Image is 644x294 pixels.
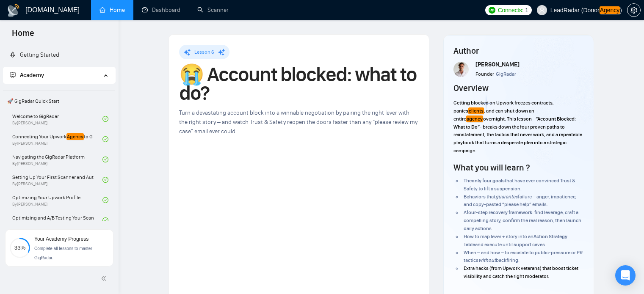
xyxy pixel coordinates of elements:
a: Optimizing and A/B Testing Your Scanner for Better Results [12,211,102,230]
em: guarantee [495,194,518,200]
span: How to map lever + story into an [464,234,533,239]
span: Your Academy Progress [34,236,88,242]
strong: Action Strategy Table [464,234,567,247]
span: Academy [10,71,44,79]
span: A [464,209,467,215]
span: Complete all lessons to master GigRadar. [34,246,92,260]
h4: Author [453,45,583,57]
span: and execute until support caves. [475,242,546,247]
span: check-circle [102,217,108,223]
a: Welcome to GigRadarBy[PERSON_NAME] [12,110,102,128]
span: backfiring. [496,257,520,263]
span: Connects: [498,5,523,15]
span: The [464,178,472,184]
em: without [478,257,496,263]
span: Extra hacks (from Upwork veterans) that boost ticket visibility and catch the right moderator. [464,265,578,279]
strong: “Account Blocked: What to Do” [453,116,576,130]
a: setting [627,7,641,14]
span: 33% [10,245,30,250]
a: Navigating the GigRadar PlatformBy[PERSON_NAME] [12,150,102,169]
h4: Overview [453,82,489,94]
span: check-circle [102,116,108,122]
img: logo [7,4,20,17]
em: agency [466,115,483,122]
span: check-circle [102,197,108,203]
button: setting [627,3,641,17]
span: that have ever convinced Trust & Safety to lift a suspension. [464,178,575,192]
img: Screenshot+at+Jun+18+10-48-53%E2%80%AFPM.png [453,62,469,77]
em: Agency [600,6,620,14]
img: upwork-logo.png [489,7,495,14]
span: 1 [525,5,528,15]
span: Home [5,27,41,45]
span: check-circle [102,177,108,183]
span: Getting blocked on Upwork freezes contracts, panics , and can shut down an entire overnight. This... [453,100,554,122]
span: - breaks down the four proven paths to reinstatement, the tactics that never work, and a repeatab... [453,124,582,154]
a: Setting Up Your First Scanner and Auto-BidderBy[PERSON_NAME] [12,170,102,189]
span: LeadRadar (Donor ) [550,7,622,13]
em: clients [468,107,484,114]
span: : find leverage, craft a compelling story, confirm the real reason, then launch daily actions. [464,209,581,231]
a: searchScanner [197,6,229,14]
strong: four-step recovery framework [467,209,532,215]
span: user [539,7,545,13]
a: Connecting Your UpworkAgencyto GigRadarBy[PERSON_NAME] [12,130,102,148]
span: Lesson 6 [194,49,214,55]
span: Founder [475,71,494,77]
span: GigRadar [496,71,516,77]
span: Behaviors that [464,194,495,200]
span: failure – anger, impatience, and copy-pasted “please help” emails. [464,194,577,208]
span: Turn a devastating account block into a winnable negotiation by pairing the right lever with the ... [179,109,417,135]
a: Optimizing Your Upwork ProfileBy[PERSON_NAME] [12,191,102,209]
strong: only four goals [472,178,505,184]
a: rocketGetting Started [10,51,59,58]
span: check-circle [102,136,108,142]
h4: What you will learn ? [453,162,530,173]
span: double-left [101,274,109,283]
div: Open Intercom Messenger [615,265,636,286]
span: fund-projection-screen [10,72,16,78]
span: When – and how – to escalate to public-pressure or PR tactics [464,250,583,264]
li: Getting Started [3,47,115,63]
span: check-circle [102,157,108,162]
span: [PERSON_NAME] [475,61,520,68]
h1: 😭 Account blocked: what to do? [179,65,419,102]
a: homeHome [100,6,125,14]
a: dashboardDashboard [142,6,180,14]
span: 🚀 GigRadar Quick Start [4,93,114,110]
span: Academy [20,71,44,79]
